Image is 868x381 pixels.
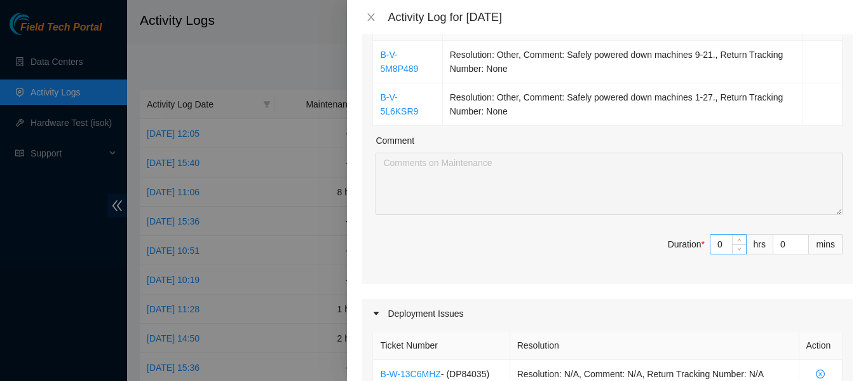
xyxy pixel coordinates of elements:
span: close [366,12,376,22]
a: B-W-13C6MHZ [380,369,440,379]
div: Duration [668,237,705,251]
span: close-circle [806,370,836,378]
a: B-V-5M8P489 [380,50,418,74]
th: Ticket Number [373,331,510,360]
div: Deployment Issues [362,299,853,328]
textarea: Comment [376,153,843,215]
label: Comment [376,134,414,148]
div: Activity Log for [DATE] [388,10,853,24]
td: Resolution: Other, Comment: Safely powered down machines 1-27., Return Tracking Number: None [443,83,803,126]
span: up [736,236,743,244]
div: hrs [747,234,773,254]
span: caret-right [372,310,380,317]
span: Increase Value [732,235,746,244]
a: B-V-5L6KSR9 [380,92,418,116]
span: down [736,246,743,253]
span: - ( DP84035 ) [441,369,489,379]
div: mins [809,234,843,254]
button: Close [362,11,380,24]
th: Action [799,331,843,360]
span: Decrease Value [732,244,746,254]
th: Resolution [510,331,799,360]
td: Resolution: Other, Comment: Safely powered down machines 9-21., Return Tracking Number: None [443,41,803,83]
